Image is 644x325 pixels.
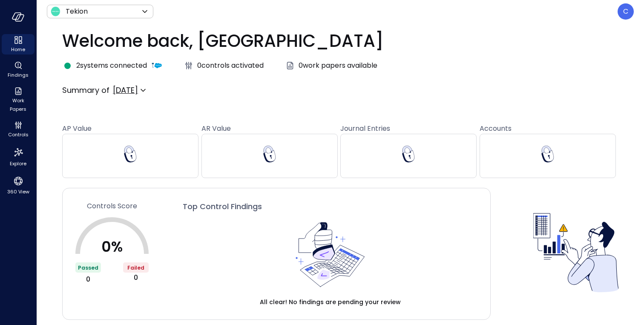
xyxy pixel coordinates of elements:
span: 360 View [7,187,29,196]
a: 0controls activated [184,60,264,71]
img: Icon [50,6,60,17]
p: 0 % [101,239,123,254]
p: C [623,6,628,17]
div: Findings [2,60,34,80]
span: AP Value [62,124,92,134]
div: Home [2,34,34,55]
div: [DATE] [113,83,138,98]
span: 2 systems connected [76,60,147,71]
span: Passed [78,264,98,271]
div: This requires permissions that are missing from your user role. If you need access to this, pleas... [539,146,556,166]
p: Welcome back, [GEOGRAPHIC_DATA] [62,28,618,54]
div: This requires permissions that are missing from your user role. If you need access to this, pleas... [122,146,139,166]
span: AR Value [201,124,231,134]
a: 0work papers available [285,60,377,71]
div: This requires permissions that are missing from your user role. If you need access to this, pleas... [261,146,278,166]
div: Csamarpuri [618,3,634,20]
span: Explore [10,159,26,168]
span: Home [11,45,25,54]
img: integration-logo [154,61,162,70]
span: Controls [8,130,29,139]
div: Work Papers [2,85,34,114]
span: 0 [134,273,138,283]
img: integration-logo [150,61,159,70]
span: Accounts [480,124,512,134]
span: All clear! No findings are pending your review [260,297,401,307]
span: Top Control Findings [183,201,262,212]
div: Controls [2,119,34,140]
div: This requires permissions that are missing from your user role. If you need access to this, pleas... [400,146,417,166]
img: Controls [533,210,618,295]
span: Journal Entries [340,124,390,134]
span: Work Papers [5,96,31,113]
span: 0 [86,274,90,285]
span: Failed [127,264,144,271]
p: Summary of [62,84,109,96]
span: 0 work papers available [299,60,377,71]
div: 360 View [2,174,34,197]
a: Controls Score [75,201,149,211]
div: Explore [2,145,34,169]
span: Findings [8,71,29,79]
p: Tekion [66,6,88,17]
span: 0 controls activated [197,60,264,71]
